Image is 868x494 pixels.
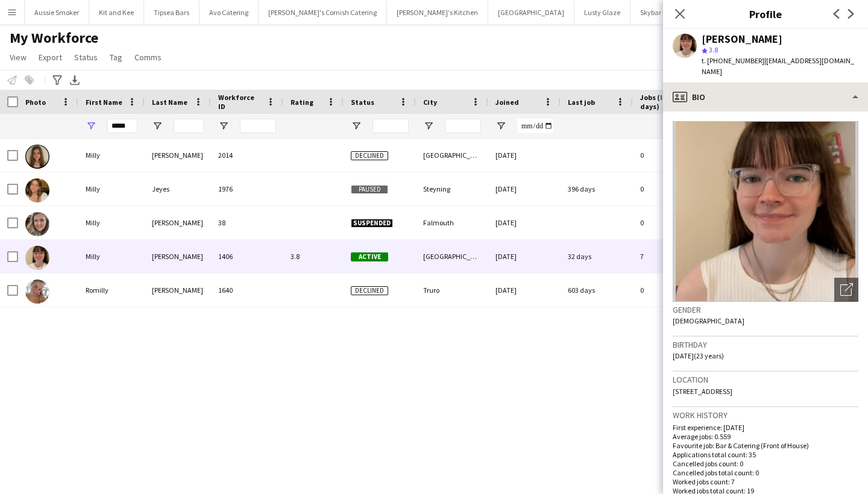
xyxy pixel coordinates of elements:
[107,119,137,133] input: First Name Filter Input
[416,206,488,239] div: Falmouth
[633,274,711,307] div: 0
[200,1,259,24] button: Avo Catering
[709,45,718,54] span: 3.8
[145,274,211,307] div: [PERSON_NAME]
[152,120,163,131] button: Open Filter Menu
[351,98,374,107] span: Status
[351,286,388,295] span: Declined
[633,240,711,273] div: 7
[5,49,31,65] a: View
[423,120,434,131] button: Open Filter Menu
[25,246,49,270] img: Milly Thompson
[218,93,262,111] span: Workforce ID
[702,56,764,65] span: t. [PHONE_NUMBER]
[25,98,46,107] span: Photo
[633,139,711,172] div: 0
[673,423,858,432] p: First experience: [DATE]
[74,52,98,63] span: Status
[34,49,67,65] a: Export
[145,139,211,172] div: [PERSON_NAME]
[517,119,553,133] input: Joined Filter Input
[416,274,488,307] div: Truro
[488,139,561,172] div: [DATE]
[673,121,858,302] img: Crew avatar or photo
[174,119,204,133] input: Last Name Filter Input
[488,1,574,24] button: [GEOGRAPHIC_DATA]
[240,119,276,133] input: Workforce ID Filter Input
[86,98,122,107] span: First Name
[673,477,858,486] p: Worked jobs count: 7
[673,387,732,396] span: [STREET_ADDRESS]
[663,6,868,22] h3: Profile
[351,151,388,160] span: Declined
[351,252,388,261] span: Active
[673,459,858,468] p: Cancelled jobs count: 0
[416,139,488,172] div: [GEOGRAPHIC_DATA]
[10,52,27,63] span: View
[495,98,519,107] span: Joined
[673,441,858,450] p: Favourite job: Bar & Catering (Front of House)
[78,206,145,239] div: Milly
[283,240,344,273] div: 3.8
[673,316,744,325] span: [DEMOGRAPHIC_DATA]
[10,29,98,47] span: My Workforce
[211,240,283,273] div: 1406
[495,120,506,131] button: Open Filter Menu
[387,1,488,24] button: [PERSON_NAME]'s Kitchen
[702,34,782,45] div: [PERSON_NAME]
[702,56,854,76] span: | [EMAIL_ADDRESS][DOMAIN_NAME]
[152,98,187,107] span: Last Name
[561,172,633,205] div: 396 days
[89,1,144,24] button: Kit and Kee
[673,374,858,385] h3: Location
[663,83,868,111] div: Bio
[488,172,561,205] div: [DATE]
[631,1,671,24] button: Skybar
[488,274,561,307] div: [DATE]
[110,52,122,63] span: Tag
[78,139,145,172] div: Milly
[673,432,858,441] p: Average jobs: 0.559
[211,206,283,239] div: 38
[351,120,362,131] button: Open Filter Menu
[568,98,595,107] span: Last job
[259,1,387,24] button: [PERSON_NAME]'s Cornish Catering
[673,450,858,459] p: Applications total count: 35
[834,278,858,302] div: Open photos pop-in
[351,185,388,194] span: Paused
[78,172,145,205] div: Milly
[78,240,145,273] div: Milly
[69,49,102,65] a: Status
[25,1,89,24] button: Aussie Smoker
[78,274,145,307] div: Romilly
[561,274,633,307] div: 603 days
[416,240,488,273] div: [GEOGRAPHIC_DATA]
[673,410,858,421] h3: Work history
[673,351,724,360] span: [DATE] (23 years)
[130,49,166,65] a: Comms
[145,172,211,205] div: Jeyes
[145,240,211,273] div: [PERSON_NAME]
[68,73,82,87] app-action-btn: Export XLSX
[488,240,561,273] div: [DATE]
[561,240,633,273] div: 32 days
[673,304,858,315] h3: Gender
[351,219,393,228] span: Suspended
[291,98,313,107] span: Rating
[211,274,283,307] div: 1640
[134,52,162,63] span: Comms
[633,172,711,205] div: 0
[39,52,62,63] span: Export
[673,468,858,477] p: Cancelled jobs total count: 0
[416,172,488,205] div: Steyning
[574,1,631,24] button: Lusty Glaze
[25,280,49,304] img: Romilly Perkins
[640,93,690,111] span: Jobs (last 90 days)
[488,206,561,239] div: [DATE]
[144,1,200,24] button: Tipsea Bars
[211,139,283,172] div: 2014
[105,49,127,65] a: Tag
[145,206,211,239] div: [PERSON_NAME]
[25,145,49,169] img: Milly Harris
[445,119,481,133] input: City Filter Input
